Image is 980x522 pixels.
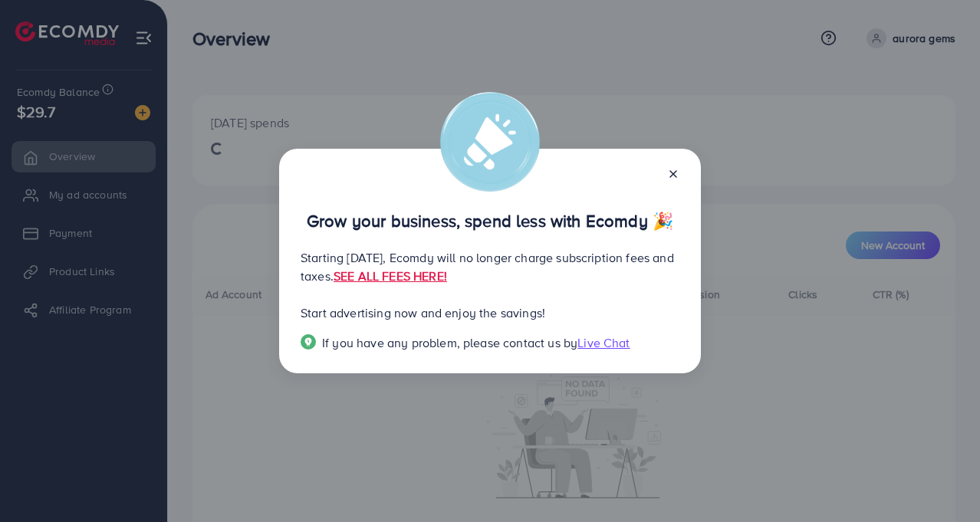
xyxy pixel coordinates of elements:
[322,334,577,351] span: If you have any problem, please contact us by
[301,334,316,350] img: Popup guide
[301,304,679,322] p: Start advertising now and enjoy the savings!
[440,92,540,192] img: alert
[301,212,679,230] p: Grow your business, spend less with Ecomdy 🎉
[301,248,679,285] p: Starting [DATE], Ecomdy will no longer charge subscription fees and taxes.
[577,334,630,351] span: Live Chat
[334,268,447,284] a: SEE ALL FEES HERE!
